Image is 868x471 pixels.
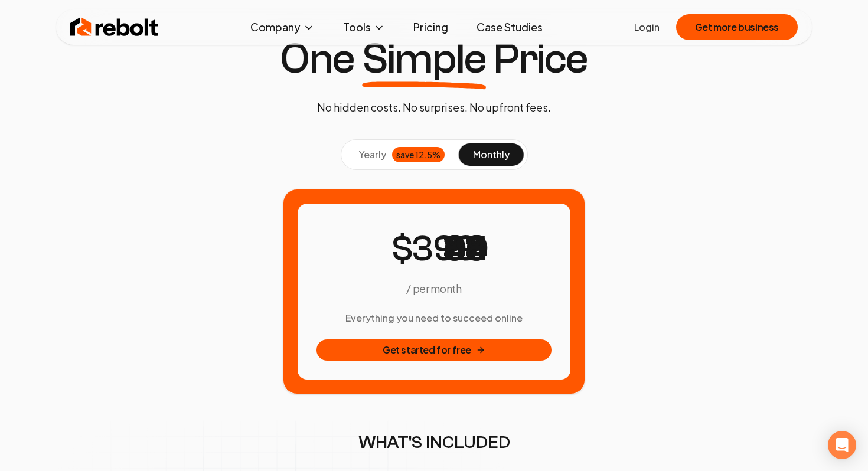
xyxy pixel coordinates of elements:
span: monthly [473,148,510,161]
img: Rebolt Logo [70,15,159,39]
div: save 12.5% [392,147,445,162]
h3: Everything you need to succeed online [316,311,552,325]
a: Case Studies [467,15,552,39]
p: No hidden costs. No surprises. No upfront fees. [317,99,551,116]
button: Get started for free [316,339,552,361]
div: Open Intercom Messenger [828,431,856,459]
button: Company [241,15,324,39]
button: Get more business [676,14,798,40]
span: yearly [359,148,386,162]
p: / per month [406,280,461,297]
button: monthly [459,143,524,166]
h2: WHAT'S INCLUDED [264,432,604,453]
button: Tools [334,15,394,39]
span: Simple [362,38,486,80]
button: yearlysave 12.5% [345,143,459,166]
a: Pricing [404,15,458,39]
a: Login [634,20,660,34]
h1: One Price [280,38,588,80]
